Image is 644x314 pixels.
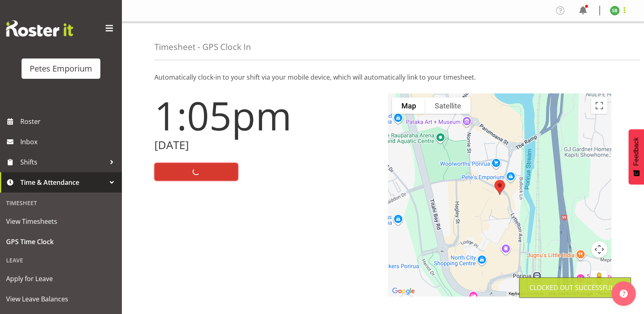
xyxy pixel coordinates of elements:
img: help-xxl-2.png [620,290,628,298]
a: Apply for Leave [2,269,120,289]
div: Timesheet [2,195,120,211]
img: Rosterit website logo [6,20,73,37]
button: Feedback - Show survey [629,129,644,184]
div: Leave [2,252,120,269]
span: Shifts [20,156,106,168]
button: Drag Pegman onto the map to open Street View [591,271,607,287]
span: Roster [20,115,118,128]
span: Inbox [20,136,118,148]
a: GPS Time Clock [2,232,120,252]
a: View Leave Balances [2,289,120,309]
button: Toggle fullscreen view [591,97,607,114]
a: View Timesheets [2,211,120,232]
span: Apply for Leave [6,273,116,285]
p: Automatically clock-in to your shift via your mobile device, which will automatically link to you... [154,72,611,82]
button: Show satellite imagery [425,97,471,114]
span: View Leave Balances [6,293,116,305]
span: GPS Time Clock [6,236,116,248]
img: stephanie-burden9828.jpg [610,6,620,15]
button: Show street map [392,97,425,114]
img: Google [390,286,417,297]
h1: 1:05pm [154,93,378,137]
span: View Timesheets [6,215,116,227]
h2: [DATE] [154,139,378,152]
button: Keyboard shortcuts [509,291,544,297]
a: Open this area in Google Maps (opens a new window) [390,286,417,297]
span: Time & Attendance [20,176,106,188]
div: Petes Emporium [30,63,92,75]
span: Feedback [633,137,640,166]
button: Map camera controls [591,241,607,258]
h4: Timesheet - GPS Clock In [154,42,251,52]
div: Clocked out Successfully [529,283,621,292]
